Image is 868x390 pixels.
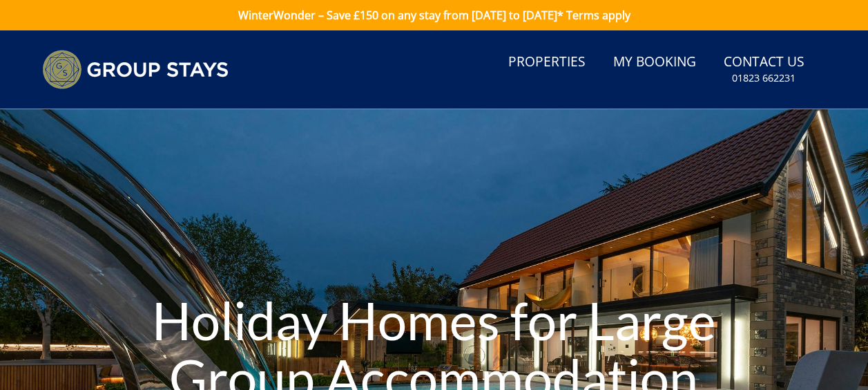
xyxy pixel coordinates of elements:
[718,47,810,92] a: Contact Us01823 662231
[608,47,702,78] a: My Booking
[503,47,591,78] a: Properties
[42,50,229,89] img: Group Stays
[732,71,795,85] small: 01823 662231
